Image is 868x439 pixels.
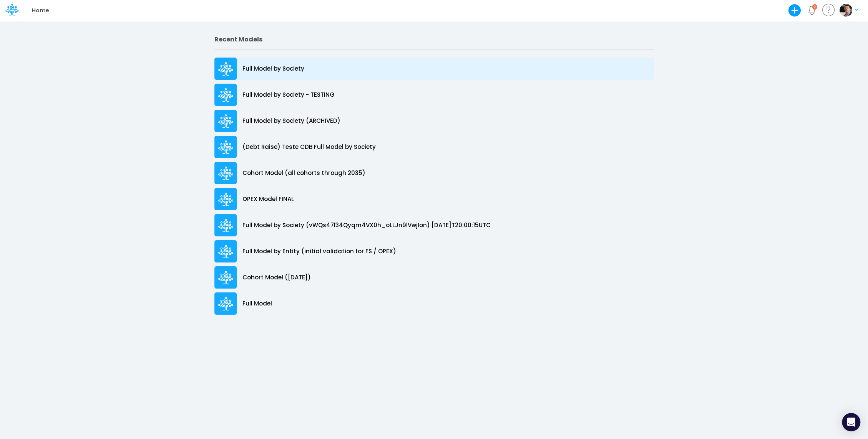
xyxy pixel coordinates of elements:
a: OPEX Model FINAL [214,186,654,212]
a: Full Model by Society - TESTING [214,82,654,108]
p: Home [32,6,48,15]
div: 2 unread items [813,5,815,8]
a: Full Model by Society [214,56,654,82]
p: Full Model by Society (ARCHIVED) [242,117,340,125]
p: Cohort Model (all cohorts through 2035) [242,169,365,178]
p: Full Model by Society - TESTING [242,91,335,99]
a: Full Model by Society (vWQs47l34Qyqm4VX0h_oLLJn9lVwjIon) [DATE]T20:00:15UTC [214,212,654,238]
p: Cohort Model ([DATE]) [242,273,311,282]
a: Full Model by Entity (initial validation for FS / OPEX) [214,238,654,264]
a: Cohort Model (all cohorts through 2035) [214,160,654,186]
p: Full Model [242,299,272,308]
a: Full Model [214,290,654,317]
a: Cohort Model ([DATE]) [214,264,654,290]
p: Full Model by Entity (initial validation for FS / OPEX) [242,247,396,256]
p: Full Model by Society [242,64,304,73]
div: Open Intercom Messenger [842,413,860,431]
h2: Recent Models [214,36,654,43]
p: Full Model by Society (vWQs47l34Qyqm4VX0h_oLLJn9lVwjIon) [DATE]T20:00:15UTC [242,221,491,230]
p: (Debt Raise) Teste CDB Full Model by Society [242,143,376,152]
a: (Debt Raise) Teste CDB Full Model by Society [214,134,654,160]
a: Notifications [807,6,816,15]
p: OPEX Model FINAL [242,195,294,204]
a: Full Model by Society (ARCHIVED) [214,108,654,134]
